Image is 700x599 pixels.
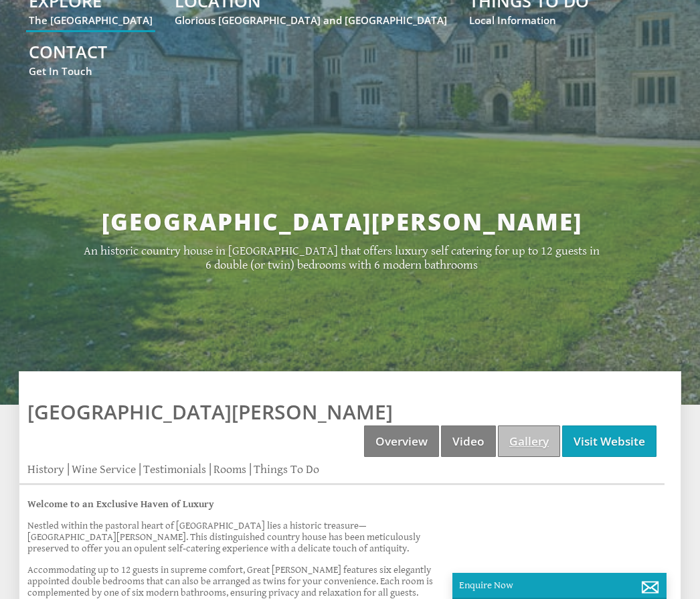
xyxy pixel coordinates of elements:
p: Nestled within the pastoral heart of [GEOGRAPHIC_DATA] lies a historic treasure—[GEOGRAPHIC_DATA]... [27,520,442,554]
small: Get In Touch [29,64,107,78]
a: Wine Service [72,462,136,476]
p: Accommodating up to 12 guests in supreme comfort, Great [PERSON_NAME] features six elegantly appo... [27,564,442,598]
a: Things To Do [254,462,319,476]
p: Enquire Now [459,580,660,591]
small: The [GEOGRAPHIC_DATA] [29,13,153,27]
a: History [27,462,64,476]
small: Local Information [469,13,589,27]
a: Rooms [213,462,246,476]
a: [GEOGRAPHIC_DATA][PERSON_NAME] [27,398,393,425]
small: Glorious [GEOGRAPHIC_DATA] and [GEOGRAPHIC_DATA] [175,13,447,27]
a: Testimonials [143,462,206,476]
a: CONTACTGet In Touch [29,40,107,78]
p: An historic country house in [GEOGRAPHIC_DATA] that offers luxury self catering for up to 12 gues... [84,244,601,272]
a: Gallery [498,425,560,457]
a: Overview [364,425,439,457]
h2: [GEOGRAPHIC_DATA][PERSON_NAME] [84,206,601,237]
a: Video [441,425,496,457]
strong: Welcome to an Exclusive Haven of Luxury [27,498,214,510]
a: Visit Website [562,425,657,457]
